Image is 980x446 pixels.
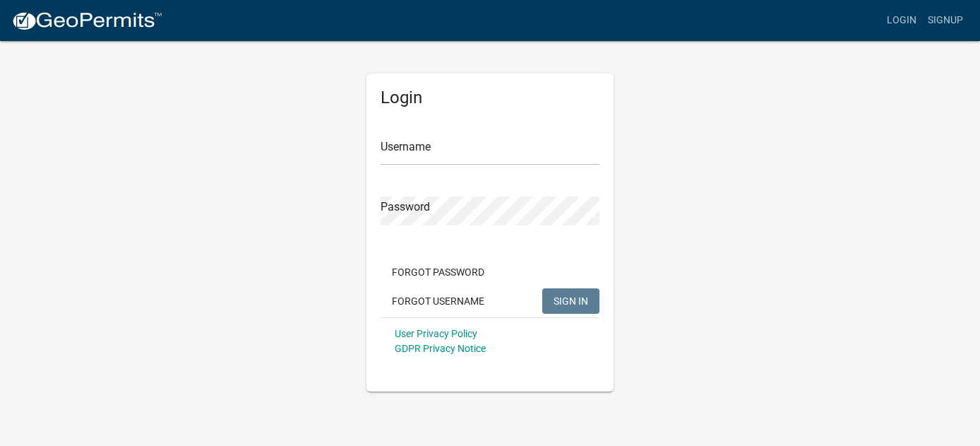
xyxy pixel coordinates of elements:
a: Signup [922,7,969,34]
button: SIGN IN [542,288,599,314]
button: Forgot Username [381,288,496,314]
a: User Privacy Policy [395,328,477,339]
span: SIGN IN [554,295,588,306]
a: Login [881,7,922,34]
button: Forgot Password [381,259,496,285]
h5: Login [381,88,599,108]
a: GDPR Privacy Notice [395,343,486,354]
